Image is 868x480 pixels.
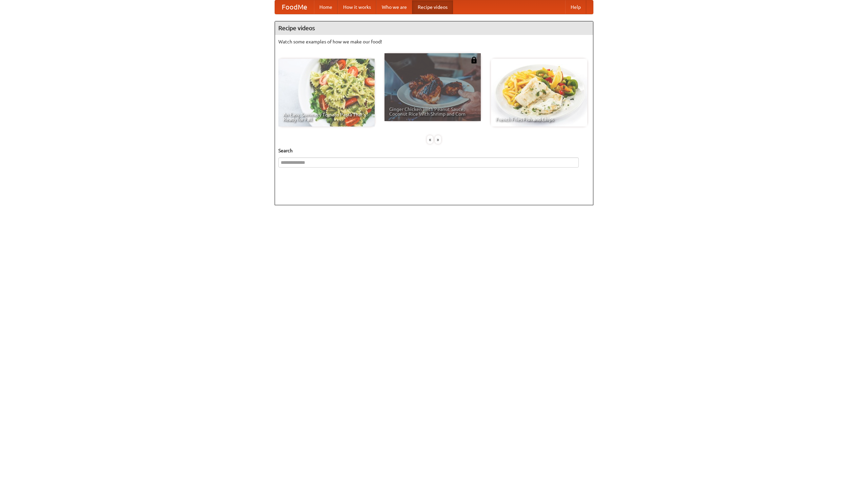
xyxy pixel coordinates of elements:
[283,112,370,122] span: An Easy, Summery Tomato Pasta That's Ready for Fall
[278,147,590,154] h5: Search
[427,135,433,144] div: «
[275,21,593,35] h4: Recipe videos
[435,135,441,144] div: »
[496,117,583,122] span: French Fries Fish and Chips
[278,59,375,127] a: An Easy, Summery Tomato Pasta That's Ready for Fall
[275,0,314,14] a: FoodMe
[376,0,412,14] a: Who we are
[565,0,586,14] a: Help
[412,0,453,14] a: Recipe videos
[314,0,338,14] a: Home
[338,0,376,14] a: How it works
[278,38,590,45] p: Watch some examples of how we make our food!
[471,57,477,63] img: 483408.png
[491,59,587,127] a: French Fries Fish and Chips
